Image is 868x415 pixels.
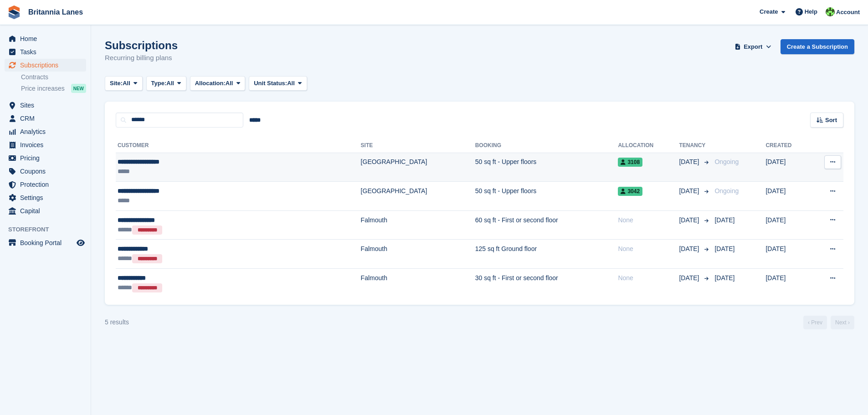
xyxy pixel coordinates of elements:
[21,84,65,93] span: Price increases
[5,99,86,112] a: menu
[166,79,174,88] span: All
[20,125,75,138] span: Analytics
[679,273,701,283] span: [DATE]
[20,59,75,72] span: Subscriptions
[110,79,123,88] span: Site:
[765,153,810,182] td: [DATE]
[475,138,618,153] th: Booking
[714,158,739,165] span: Ongoing
[5,178,86,191] a: menu
[75,237,86,248] a: Preview store
[760,7,778,16] span: Create
[20,191,75,204] span: Settings
[475,210,618,240] td: 60 sq ft - First or second floor
[105,39,178,51] h1: Subscriptions
[20,236,75,249] span: Booking Portal
[801,316,856,329] nav: Page
[475,153,618,182] td: 50 sq ft - Upper floors
[71,84,86,93] div: NEW
[714,187,739,195] span: Ongoing
[5,125,86,138] a: menu
[361,240,475,269] td: Falmouth
[475,269,618,297] td: 30 sq ft - First or second floor
[20,165,75,178] span: Coupons
[679,215,701,225] span: [DATE]
[765,269,810,297] td: [DATE]
[20,46,75,58] span: Tasks
[7,5,21,19] img: stora-icon-8386f47178a22dfd0bd8f6a31ec36ba5ce8667c1dd55bd0f319d3a0aa187defe.svg
[190,76,246,91] button: Allocation: All
[5,152,86,164] a: menu
[123,79,130,88] span: All
[765,210,810,240] td: [DATE]
[151,79,167,88] span: Type:
[679,244,701,254] span: [DATE]
[733,39,773,54] button: Export
[105,76,143,91] button: Site: All
[826,7,835,16] img: Robert Parr
[714,245,734,252] span: [DATE]
[5,138,86,151] a: menu
[361,153,475,182] td: [GEOGRAPHIC_DATA]
[21,73,86,82] a: Contracts
[805,7,817,16] span: Help
[714,216,734,224] span: [DATE]
[5,236,86,249] a: menu
[803,316,827,329] a: Previous
[21,83,86,93] a: Price increases NEW
[287,79,295,88] span: All
[836,8,860,17] span: Account
[5,59,86,72] a: menu
[5,165,86,178] a: menu
[20,152,75,164] span: Pricing
[226,79,233,88] span: All
[475,240,618,269] td: 125 sq ft Ground floor
[5,205,86,217] a: menu
[20,138,75,151] span: Invoices
[20,99,75,112] span: Sites
[618,273,679,283] div: None
[714,274,734,282] span: [DATE]
[5,46,86,58] a: menu
[679,157,701,167] span: [DATE]
[5,191,86,204] a: menu
[361,210,475,240] td: Falmouth
[475,182,618,211] td: 50 sq ft - Upper floors
[765,138,810,153] th: Created
[20,205,75,217] span: Capital
[361,182,475,211] td: [GEOGRAPHIC_DATA]
[254,79,287,88] span: Unit Status:
[5,112,86,125] a: menu
[105,318,129,327] div: 5 results
[20,178,75,191] span: Protection
[765,182,810,211] td: [DATE]
[146,76,186,91] button: Type: All
[5,32,86,45] a: menu
[618,187,642,196] span: 3042
[8,225,91,234] span: Storefront
[679,186,701,196] span: [DATE]
[744,42,762,51] span: Export
[825,116,837,125] span: Sort
[20,32,75,45] span: Home
[361,269,475,297] td: Falmouth
[765,240,810,269] td: [DATE]
[781,39,854,54] a: Create a Subscription
[20,112,75,125] span: CRM
[831,316,854,329] a: Next
[361,138,475,153] th: Site
[679,138,711,153] th: Tenancy
[25,5,87,20] a: Britannia Lanes
[249,76,307,91] button: Unit Status: All
[618,215,679,225] div: None
[105,53,178,63] p: Recurring billing plans
[618,244,679,254] div: None
[618,158,642,167] span: 3108
[116,138,361,153] th: Customer
[195,79,226,88] span: Allocation:
[618,138,679,153] th: Allocation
